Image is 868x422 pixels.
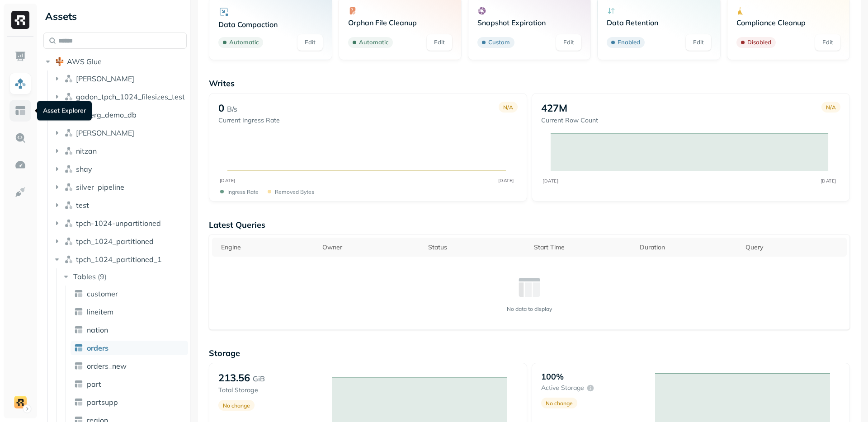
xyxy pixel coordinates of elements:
[64,92,73,101] img: namespace
[209,220,850,230] p: Latest Queries
[498,178,514,183] tspan: [DATE]
[87,398,118,407] span: partsupp
[52,216,187,230] button: tpch-1024-unpartitioned
[227,103,237,114] p: B/s
[348,18,452,27] p: Orphan File Cleanup
[52,180,187,194] button: silver_pipeline
[52,234,187,249] button: tpch_1024_partitioned
[64,255,73,264] img: namespace
[76,201,89,210] span: test
[52,108,187,122] button: iceberg_demo_db
[14,51,26,62] img: Dashboard
[556,34,581,51] a: Edit
[74,325,83,334] img: table
[227,188,259,195] p: Ingress Rate
[87,380,101,389] span: part
[52,89,187,104] button: gadon_tpch_1024_filesizes_test
[223,402,250,409] p: No change
[64,183,73,192] img: namespace
[322,242,419,253] div: Owner
[542,178,558,183] tspan: [DATE]
[640,242,736,253] div: Duration
[43,9,187,23] div: Assets
[98,272,107,281] p: ( 9 )
[541,371,564,382] p: 100%
[11,11,29,29] img: Ryft
[220,178,236,183] tspan: [DATE]
[64,201,73,210] img: namespace
[74,398,83,407] img: table
[52,252,187,267] button: tpch_1024_partitioned_1
[218,116,280,125] p: Current Ingress Rate
[14,159,26,171] img: Optimization
[76,255,162,264] span: tpch_1024_partitioned_1
[541,384,584,392] p: Active storage
[76,146,97,155] span: nitzan
[87,325,108,334] span: nation
[14,132,26,144] img: Query Explorer
[477,18,581,27] p: Snapshot Expiration
[87,361,127,370] span: orders_new
[546,400,573,407] p: No change
[76,74,134,83] span: [PERSON_NAME]
[64,128,73,137] img: namespace
[76,237,154,246] span: tpch_1024_partitioned
[87,307,113,316] span: lineitem
[427,34,452,51] a: Edit
[218,102,224,114] p: 0
[686,34,711,51] a: Edit
[64,146,73,155] img: namespace
[64,219,73,228] img: namespace
[297,34,323,51] a: Edit
[76,183,124,192] span: silver_pipeline
[541,116,598,125] p: Current Row Count
[87,343,108,352] span: orders
[64,164,73,173] img: namespace
[209,78,850,89] p: Writes
[52,71,187,86] button: [PERSON_NAME]
[87,289,118,298] span: customer
[76,164,92,173] span: shay
[359,38,388,47] p: Automatic
[428,242,525,253] div: Status
[76,92,185,101] span: gadon_tpch_1024_filesizes_test
[43,54,187,69] button: AWS Glue
[76,128,134,137] span: [PERSON_NAME]
[74,380,83,389] img: table
[815,34,840,51] a: Edit
[64,74,73,83] img: namespace
[71,359,188,373] a: orders_new
[541,102,567,114] p: 427M
[218,20,322,29] p: Data Compaction
[61,269,188,284] button: Tables(9)
[736,18,840,27] p: Compliance Cleanup
[218,386,323,394] p: Total Storage
[253,373,265,384] p: GiB
[507,305,552,312] p: No data to display
[14,78,26,89] img: Assets
[52,144,187,158] button: nitzan
[218,371,250,384] p: 213.56
[14,186,26,198] img: Integrations
[74,307,83,316] img: table
[73,272,96,281] span: Tables
[67,57,102,66] span: AWS Glue
[74,289,83,298] img: table
[71,305,188,319] a: lineitem
[74,361,83,370] img: table
[275,188,314,195] p: Removed bytes
[55,57,64,66] img: root
[534,242,631,253] div: Start Time
[71,323,188,337] a: nation
[52,198,187,212] button: test
[221,242,313,253] div: Engine
[821,178,836,183] tspan: [DATE]
[229,38,259,47] p: Automatic
[74,343,83,352] img: table
[76,219,161,228] span: tpch-1024-unpartitioned
[618,38,640,47] p: Enabled
[52,126,187,140] button: [PERSON_NAME]
[37,101,92,121] div: Asset Explorer
[52,162,187,176] button: shay
[71,341,188,355] a: orders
